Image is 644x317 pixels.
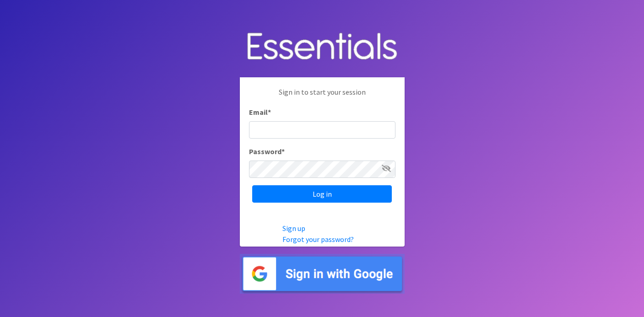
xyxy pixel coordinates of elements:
[240,23,405,70] img: Human Essentials
[252,185,392,203] input: Log in
[268,107,271,117] abbr: required
[240,254,405,294] img: Sign in with Google
[249,146,285,157] label: Password
[249,86,395,107] p: Sign in to start your session
[282,224,305,233] a: Sign up
[282,235,354,244] a: Forgot your password?
[281,147,285,156] abbr: required
[249,107,271,118] label: Email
